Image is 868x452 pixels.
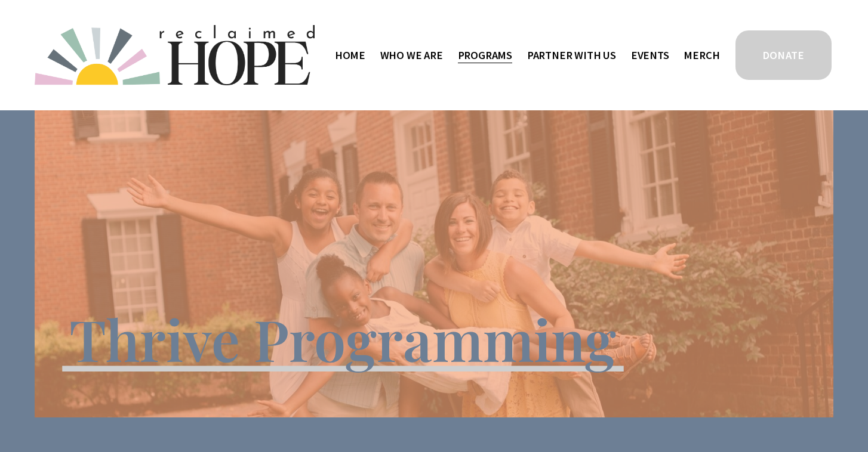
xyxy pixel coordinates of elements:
[380,45,443,65] a: folder dropdown
[35,25,315,85] img: Reclaimed Hope Initiative
[69,301,616,376] span: Thrive Programming
[684,45,719,65] a: Merch
[734,29,833,82] a: DONATE
[527,45,616,65] a: folder dropdown
[335,45,365,65] a: Home
[380,47,443,64] span: Who We Are
[458,45,513,65] a: folder dropdown
[458,47,513,64] span: Programs
[631,45,669,65] a: Events
[527,47,616,64] span: Partner With Us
